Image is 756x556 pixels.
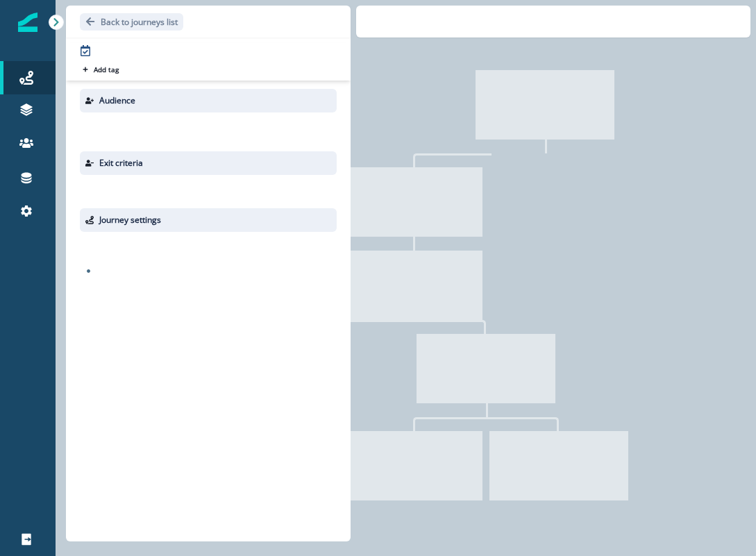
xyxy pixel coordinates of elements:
button: Go back [80,13,183,31]
img: Inflection [18,12,37,32]
p: Audience [99,94,135,107]
button: Add tag [80,64,121,75]
p: Journey settings [99,214,161,226]
p: Add tag [94,65,119,74]
p: Back to journeys list [101,16,178,28]
p: Exit criteria [99,157,143,169]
